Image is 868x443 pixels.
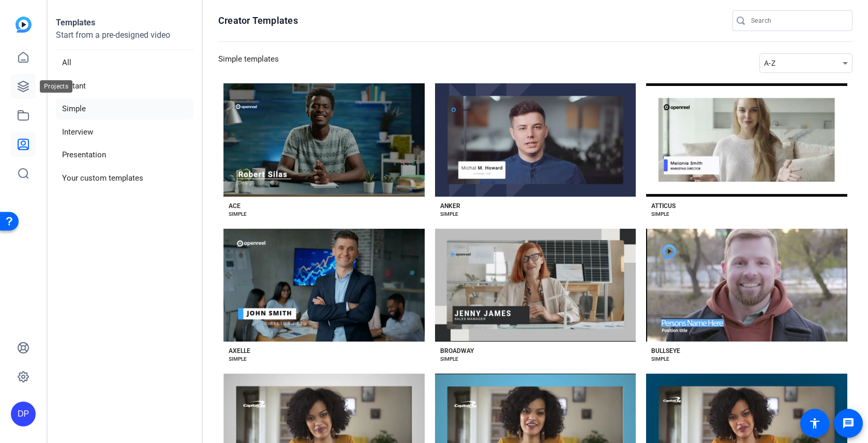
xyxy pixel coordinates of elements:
li: Interview [56,122,193,143]
div: SIMPLE [229,210,247,218]
li: Presentation [56,144,193,166]
div: BROADWAY [440,347,474,355]
div: DP [11,402,36,426]
div: Projects [40,80,72,93]
div: SIMPLE [229,355,247,363]
button: Template image [223,229,425,342]
li: Your custom templates [56,168,193,189]
div: ATTICUS [651,202,676,210]
li: Instant [56,76,193,97]
div: SIMPLE [651,355,669,363]
div: BULLSEYE [651,347,680,355]
h1: Creator Templates [218,14,298,27]
div: SIMPLE [440,355,458,363]
div: ANKER [440,202,460,210]
button: Template image [646,229,847,342]
div: SIMPLE [440,210,458,218]
button: Template image [646,83,847,197]
button: Template image [223,83,425,197]
li: All [56,52,193,73]
div: ACE [229,202,241,210]
button: Template image [435,229,636,342]
input: Search [751,14,844,27]
img: blue-gradient.svg [16,17,32,33]
p: Start from a pre-designed video [56,29,193,50]
div: SIMPLE [651,210,669,218]
div: AXELLE [229,347,250,355]
button: Template image [435,83,636,197]
li: Simple [56,98,193,120]
h3: Simple templates [218,53,279,73]
mat-icon: message [842,417,855,430]
strong: Templates [56,18,95,27]
mat-icon: accessibility [809,417,821,430]
span: A-Z [764,59,775,67]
